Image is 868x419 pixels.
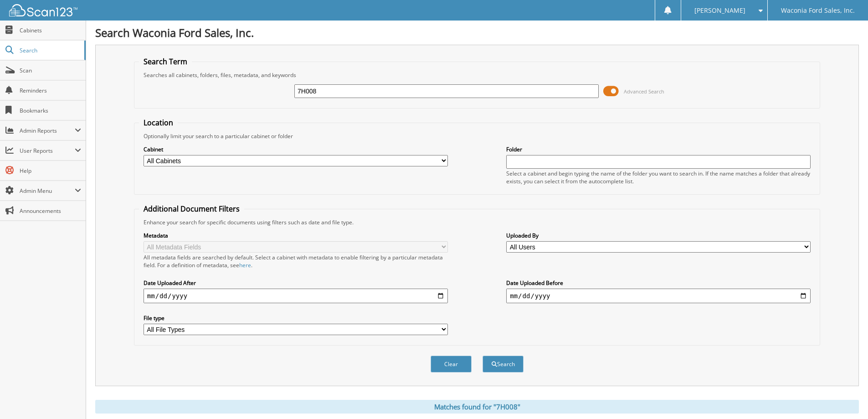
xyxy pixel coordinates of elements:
[506,289,811,303] input: end
[139,118,178,128] legend: Location
[144,279,448,287] label: Date Uploaded After
[20,167,81,175] span: Help
[781,8,855,13] span: Waconia Ford Sales, Inc.
[139,57,192,67] legend: Search Term
[20,87,81,94] span: Reminders
[483,356,524,372] button: Search
[9,4,77,16] img: scan123-logo-white.svg
[20,207,81,215] span: Announcements
[95,25,859,40] h1: Search Waconia Ford Sales, Inc.
[20,187,75,195] span: Admin Menu
[20,26,81,34] span: Cabinets
[139,204,244,214] legend: Additional Document Filters
[139,71,815,79] div: Searches all cabinets, folders, files, metadata, and keywords
[144,314,448,322] label: File type
[144,145,448,153] label: Cabinet
[624,88,664,95] span: Advanced Search
[144,253,448,269] div: All metadata fields are searched by default. Select a cabinet with metadata to enable filtering b...
[139,132,815,140] div: Optionally limit your search to a particular cabinet or folder
[694,8,745,13] span: [PERSON_NAME]
[20,127,75,134] span: Admin Reports
[139,218,815,226] div: Enhance your search for specific documents using filters such as date and file type.
[20,67,81,74] span: Scan
[144,289,448,303] input: start
[95,400,859,414] div: Matches found for "7H008"
[506,145,811,153] label: Folder
[144,232,448,239] label: Metadata
[506,170,811,185] div: Select a cabinet and begin typing the name of the folder you want to search in. If the name match...
[239,261,251,269] a: here
[431,356,472,372] button: Clear
[20,107,81,114] span: Bookmarks
[20,147,75,155] span: User Reports
[506,232,811,239] label: Uploaded By
[506,279,811,287] label: Date Uploaded Before
[20,47,80,54] span: Search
